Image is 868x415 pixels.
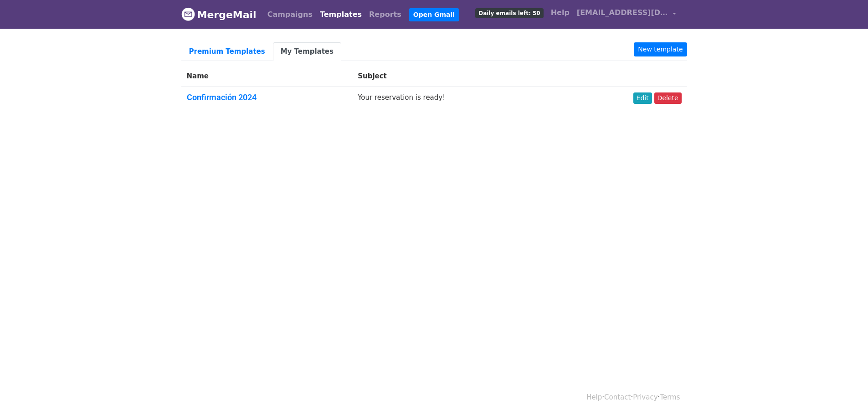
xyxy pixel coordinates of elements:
a: Contact [604,393,631,401]
a: Campaigns [264,5,316,24]
td: Your reservation is ready! [352,87,561,112]
a: MergeMail [181,5,257,24]
a: Help [586,393,602,401]
a: Delete [654,92,682,104]
a: Edit [633,92,652,104]
span: [EMAIL_ADDRESS][DATE][DOMAIN_NAME] [577,7,668,18]
a: New template [634,42,687,56]
img: MergeMail logo [181,7,195,21]
a: Confirmación 2024 [187,92,257,102]
a: [EMAIL_ADDRESS][DATE][DOMAIN_NAME] [573,4,680,25]
a: My Templates [273,42,341,61]
th: Subject [352,66,561,87]
a: Daily emails left: 50 [472,4,547,22]
a: Open Gmail [409,8,459,21]
a: Reports [365,5,405,24]
a: Help [547,4,573,22]
a: Premium Templates [181,42,273,61]
span: Daily emails left: 50 [475,8,543,18]
a: Privacy [633,393,657,401]
a: Terms [660,393,680,401]
th: Name [181,66,353,87]
a: Templates [316,5,365,24]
